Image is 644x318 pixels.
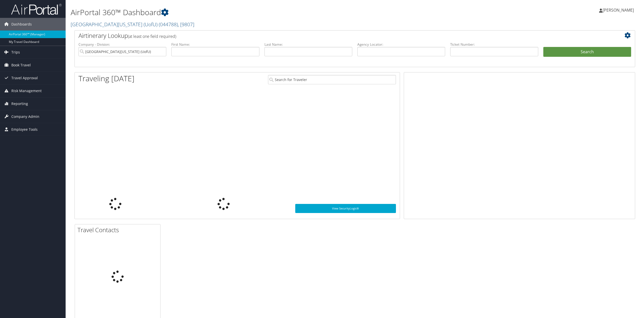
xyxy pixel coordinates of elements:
[11,46,20,59] span: Trips
[11,59,31,71] span: Book Travel
[11,18,32,31] span: Dashboards
[11,3,62,15] img: airportal-logo.png
[11,72,38,84] span: Travel Approval
[11,85,42,97] span: Risk Management
[71,21,194,28] a: [GEOGRAPHIC_DATA][US_STATE] (UofU)
[11,110,39,123] span: Company Admin
[543,47,631,57] button: Search
[71,7,449,18] h1: AirPortal 360™ Dashboard
[295,204,396,213] a: View SecurityLogic®
[178,21,194,28] span: , [ 9807 ]
[171,42,259,47] label: First Name:
[11,97,28,110] span: Reporting
[599,3,639,18] a: [PERSON_NAME]
[78,73,135,84] h1: Traveling [DATE]
[78,42,166,47] label: Company - Division:
[450,42,538,47] label: Ticket Number:
[264,42,352,47] label: Last Name:
[159,21,178,28] span: ( 044788 )
[268,75,396,84] input: Search for Traveler
[78,31,584,40] h2: Airtinerary Lookup
[77,226,160,234] h2: Travel Contacts
[11,123,38,136] span: Employee Tools
[603,7,634,13] span: [PERSON_NAME]
[128,34,176,39] span: (at least one field required)
[357,42,445,47] label: Agency Locator:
